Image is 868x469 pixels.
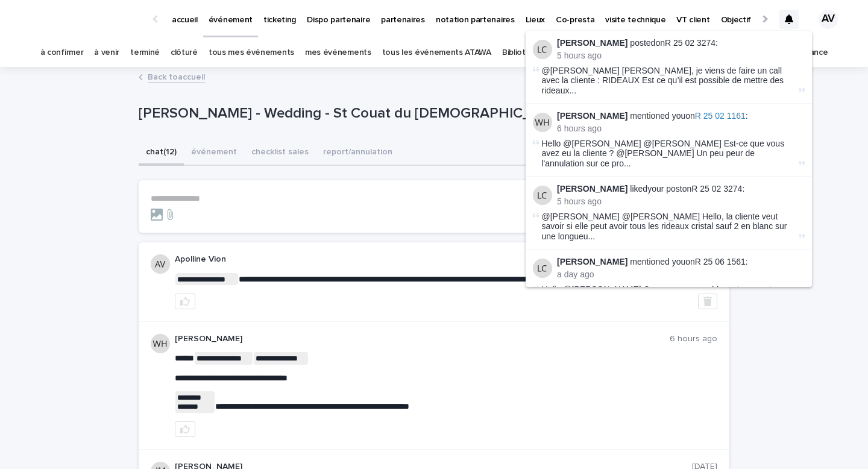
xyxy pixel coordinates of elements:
a: Back toaccueil [148,69,205,83]
strong: [PERSON_NAME] [557,184,627,194]
p: mentioned you on : [557,257,805,267]
button: like this post [175,421,195,437]
img: Léa Cardin [533,186,552,205]
span: Hello @[PERSON_NAME] Comme vu ensemble, est ce que tu as sondé un autre prestataire pour le mobil... [542,285,796,305]
button: Delete post [698,294,717,309]
a: à venir [94,39,119,67]
a: clôturé [171,39,198,67]
div: AV [819,10,838,29]
img: Léa Cardin [533,259,552,278]
span: @[PERSON_NAME] @[PERSON_NAME] Hello, la cliente veut savoir si elle peut avoir tous les rideaux c... [542,212,796,242]
button: checklist sales [244,140,316,166]
a: à confirmer [40,39,84,67]
button: chat (12) [139,140,184,166]
p: 5 hours ago [557,197,805,207]
p: 5 hours ago [557,51,805,61]
p: posted on : [557,38,805,48]
strong: [PERSON_NAME] [557,38,627,48]
p: mentioned you on : [557,111,805,121]
p: liked your post on R 25 02 3274 : [557,184,805,194]
p: [PERSON_NAME] [175,334,670,344]
p: Apolline Vion [175,254,643,265]
a: mes événements [305,39,371,67]
button: événement [184,140,244,166]
button: like this post [175,294,195,309]
a: terminé [130,39,160,67]
img: Ls34BcGeRexTGTNfXpUC [24,7,141,31]
p: [PERSON_NAME] - Wedding - St Couat du [DEMOGRAPHIC_DATA] [139,105,636,122]
a: R 25 02 3274 [665,38,715,48]
a: tous mes événements [209,39,294,67]
img: William Hearsey [533,113,552,132]
span: Hello @[PERSON_NAME] @[PERSON_NAME] Est-ce que vous avez eu la cliente ? @[PERSON_NAME] Un peu pe... [542,139,796,169]
span: @[PERSON_NAME] [PERSON_NAME], je viens de faire un call avec la cliente : RIDEAUX Est ce qu’il es... [542,66,796,96]
a: tous les événements ATAWA [382,39,491,67]
p: 6 hours ago [557,124,805,134]
a: Bibliothèque 3D [502,39,562,67]
strong: [PERSON_NAME] [557,257,627,266]
p: a day ago [557,269,805,280]
a: R 25 06 1561 [695,257,746,266]
p: 6 hours ago [670,334,717,344]
strong: [PERSON_NAME] [557,111,627,121]
button: report/annulation [316,140,400,166]
img: Léa Cardin [533,40,552,59]
span: R 25 02 1161 [695,111,746,121]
